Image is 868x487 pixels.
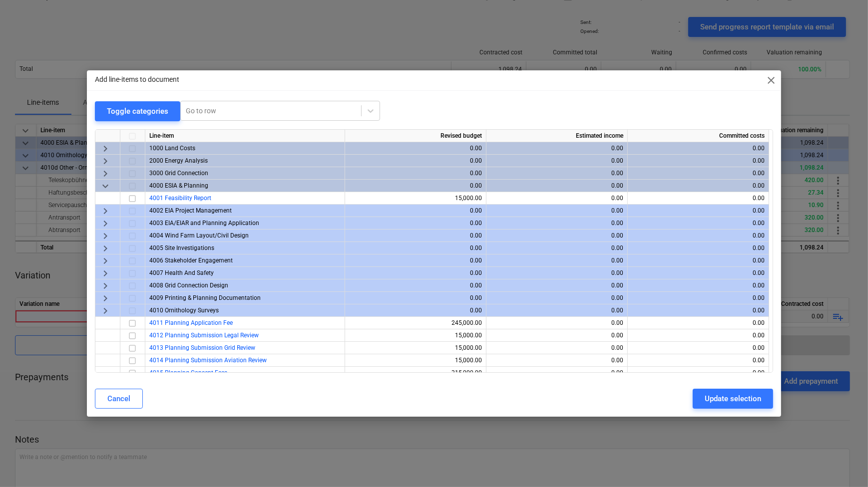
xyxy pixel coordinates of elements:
button: Toggle categories [95,101,180,121]
div: 0.00 [632,279,765,292]
span: 1000 Land Costs [149,145,195,152]
div: 0.00 [632,317,765,329]
div: 0.00 [349,167,482,180]
div: 0.00 [632,167,765,180]
span: keyboard_arrow_right [99,280,111,292]
div: 0.00 [349,242,482,254]
span: 2000 Energy Analysis [149,157,208,164]
div: 0.00 [490,317,623,329]
div: 0.00 [632,267,765,279]
div: 0.00 [632,342,765,354]
div: 15,000.00 [349,329,482,342]
div: 0.00 [349,205,482,217]
div: 0.00 [490,142,623,155]
span: keyboard_arrow_right [99,143,111,155]
a: 4001 Feasibility Report [149,195,211,202]
a: 4014 Planning Submission Aviation Review [149,357,267,364]
div: 0.00 [349,292,482,304]
span: keyboard_arrow_down [99,180,111,192]
span: keyboard_arrow_right [99,168,111,180]
span: keyboard_arrow_right [99,218,111,230]
div: 0.00 [490,354,623,367]
div: 0.00 [490,242,623,254]
div: Line-item [145,130,345,142]
div: 0.00 [632,329,765,342]
div: 0.00 [490,279,623,292]
span: 4008 Grid Connection Design [149,282,228,289]
span: keyboard_arrow_right [99,255,111,267]
div: 0.00 [632,142,765,155]
div: 0.00 [490,192,623,205]
div: 245,000.00 [349,317,482,329]
div: Toggle categories [107,105,168,118]
a: 4013 Planning Submission Grid Review [149,344,255,351]
button: Update selection [693,389,773,409]
div: 0.00 [490,267,623,279]
div: 0.00 [490,217,623,230]
span: close [765,74,777,86]
div: 0.00 [632,354,765,367]
div: 0.00 [632,367,765,379]
span: 4005 Site Investigations [149,244,214,251]
div: 0.00 [632,304,765,317]
div: 315,000.00 [349,367,482,379]
span: keyboard_arrow_right [99,305,111,317]
div: 0.00 [349,279,482,292]
a: 4015 Planning Consent Fees [149,369,227,376]
div: 0.00 [632,230,765,242]
div: 0.00 [490,155,623,167]
a: 4012 Planning Submission Legal Review [149,332,259,339]
div: 0.00 [349,304,482,317]
div: 0.00 [349,230,482,242]
div: 0.00 [632,242,765,254]
div: 15,000.00 [349,342,482,354]
div: Update selection [705,392,761,405]
div: 0.00 [490,342,623,354]
span: keyboard_arrow_right [99,205,111,217]
div: 0.00 [490,304,623,317]
span: 4010 Ornithology Surveys [149,307,219,314]
div: 0.00 [490,329,623,342]
span: 4006 Stakeholder Engagement [149,257,233,264]
span: 4007 Health And Safety [149,269,214,276]
div: Cancel [107,392,130,405]
p: Add line-items to document [95,74,179,85]
span: 4002 EIA Project Management [149,207,232,214]
div: 0.00 [349,155,482,167]
span: keyboard_arrow_right [99,267,111,279]
div: 15,000.00 [349,192,482,205]
div: 0.00 [490,367,623,379]
div: 0.00 [490,205,623,217]
div: 0.00 [349,217,482,230]
div: 0.00 [490,167,623,180]
span: keyboard_arrow_right [99,155,111,167]
span: 4000 ESIA & Planning [149,182,208,189]
div: 0.00 [632,205,765,217]
span: 4003 EIA/EIAR and Planning Application [149,220,259,227]
div: Estimated income [486,130,628,142]
div: 0.00 [632,292,765,304]
div: 0.00 [349,142,482,155]
div: 0.00 [632,254,765,267]
div: 0.00 [349,254,482,267]
span: 3000 Grid Connection [149,170,208,177]
div: 0.00 [632,180,765,192]
div: 0.00 [632,192,765,205]
div: Revised budget [345,130,486,142]
button: Cancel [95,389,143,409]
div: 0.00 [349,267,482,279]
span: 4009 Printing & Planning Documentation [149,294,261,301]
span: keyboard_arrow_right [99,243,111,254]
div: 0.00 [632,155,765,167]
div: 0.00 [490,254,623,267]
span: keyboard_arrow_right [99,292,111,304]
div: Committed costs [628,130,769,142]
div: 0.00 [632,217,765,230]
div: 0.00 [349,180,482,192]
a: 4011 Planning Application Fee [149,319,233,326]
